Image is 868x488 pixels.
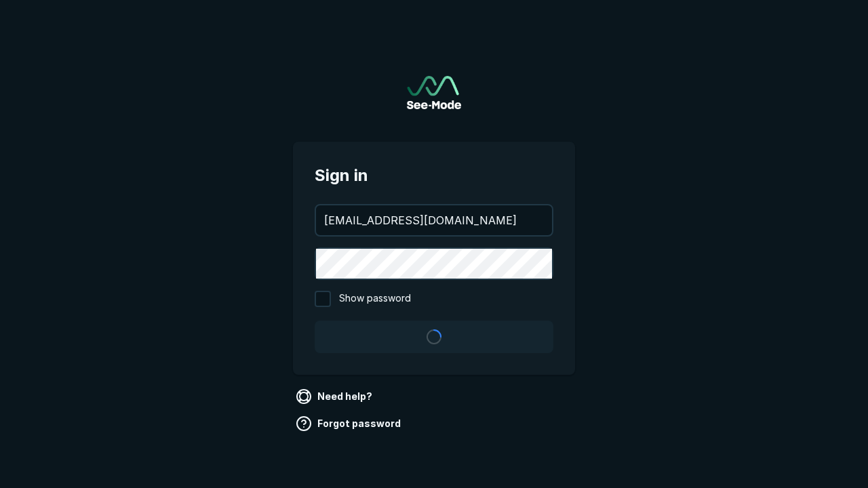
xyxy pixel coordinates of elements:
span: Show password [339,291,411,307]
a: Need help? [293,386,378,407]
a: Forgot password [293,413,406,434]
span: Sign in [315,163,553,188]
a: Go to sign in [407,76,461,109]
img: See-Mode Logo [407,76,461,109]
input: your@email.com [316,205,552,235]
